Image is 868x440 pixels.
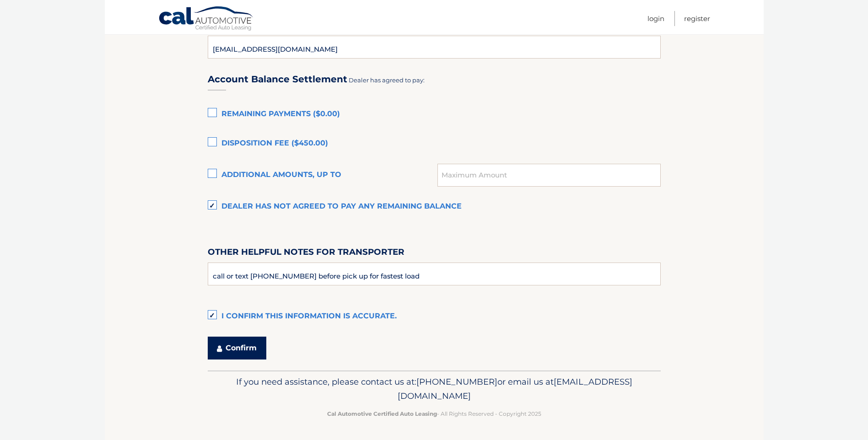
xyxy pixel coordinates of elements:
[416,376,497,387] span: [PHONE_NUMBER]
[208,307,661,326] label: I confirm this information is accurate.
[214,409,655,419] p: - All Rights Reserved - Copyright 2025
[208,105,661,123] label: Remaining Payments ($0.00)
[684,11,710,26] a: Register
[327,410,437,417] strong: Cal Automotive Certified Auto Leasing
[208,166,438,184] label: Additional amounts, up to
[437,164,660,187] input: Maximum Amount
[349,76,425,84] span: Dealer has agreed to pay:
[647,11,664,26] a: Login
[208,245,404,262] label: Other helpful notes for transporter
[208,198,661,216] label: Dealer has not agreed to pay any remaining balance
[208,74,347,85] h3: Account Balance Settlement
[208,337,266,360] button: Confirm
[158,6,254,32] a: Cal Automotive
[208,134,661,153] label: Disposition Fee ($450.00)
[214,375,655,404] p: If you need assistance, please contact us at: or email us at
